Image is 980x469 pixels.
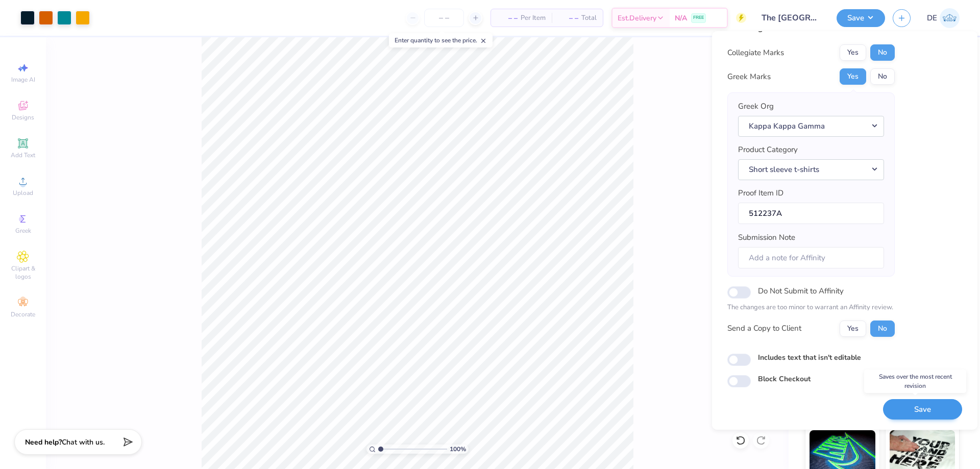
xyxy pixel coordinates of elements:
span: N/A [675,13,687,23]
label: Proof Item ID [738,187,783,199]
div: Collegiate Marks [727,47,784,59]
span: FREE [693,14,704,21]
button: Yes [840,320,866,337]
button: Yes [840,44,866,61]
strong: Need help? [25,437,62,447]
input: – – [424,9,464,27]
button: Kappa Kappa Gamma [738,116,884,137]
span: DE [927,12,937,24]
span: Image AI [11,76,35,84]
label: Do Not Submit to Affinity [758,284,844,298]
button: No [870,44,895,61]
span: Clipart & logos [5,264,41,281]
label: Product Category [738,144,798,156]
p: The changes are too minor to warrant an Affinity review. [727,303,895,313]
label: Submission Note [738,232,795,243]
div: Greek Marks [727,71,771,83]
span: Decorate [11,310,35,318]
span: Per Item [521,13,546,23]
span: Total [581,13,597,23]
button: Short sleeve t-shirts [738,159,884,180]
div: Send a Copy to Client [727,323,801,334]
button: No [870,68,895,85]
input: Untitled Design [754,8,829,28]
label: Block Checkout [758,374,811,384]
span: Add Text [11,151,35,159]
label: Greek Org [738,101,774,112]
span: – – [497,13,518,23]
button: Save [883,399,962,420]
span: Greek [15,227,31,235]
span: 100 % [450,445,466,454]
label: Includes text that isn't editable [758,352,861,363]
span: Upload [13,189,33,197]
input: Add a note for Affinity [738,247,884,269]
a: DE [927,8,960,28]
button: Save [837,9,885,27]
span: Designs [12,113,34,121]
div: Saves over the most recent revision [864,369,966,393]
span: Chat with us. [62,437,105,447]
img: Djian Evardoni [940,8,960,28]
button: No [870,320,895,337]
span: – – [558,13,578,23]
span: Est. Delivery [618,13,656,23]
button: Yes [840,68,866,85]
div: Enter quantity to see the price. [389,33,493,47]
